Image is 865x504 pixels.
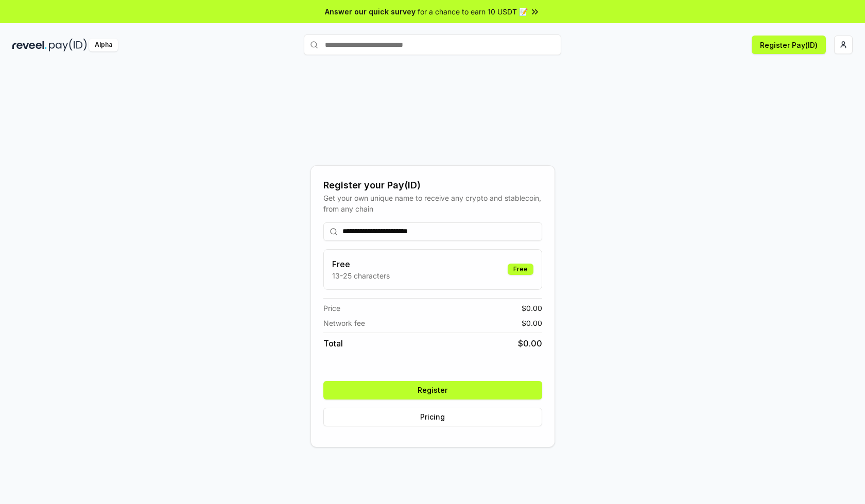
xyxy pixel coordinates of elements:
div: Alpha [89,39,118,51]
div: Get your own unique name to receive any crypto and stablecoin, from any chain [323,193,542,214]
span: $ 0.00 [522,318,542,328]
span: $ 0.00 [522,303,542,314]
span: for a chance to earn 10 USDT 📝 [418,6,528,17]
span: Answer our quick survey [325,6,416,17]
span: $ 0.00 [518,337,542,350]
h3: Free [332,258,390,270]
p: 13-25 characters [332,270,390,281]
img: reveel_dark [12,39,47,51]
button: Pricing [323,408,542,426]
img: pay_id [49,39,87,51]
div: Register your Pay(ID) [323,178,542,193]
button: Register Pay(ID) [752,36,826,54]
button: Register [323,381,542,399]
div: Free [508,264,533,275]
span: Total [323,337,343,350]
span: Network fee [323,318,365,328]
span: Price [323,303,340,314]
